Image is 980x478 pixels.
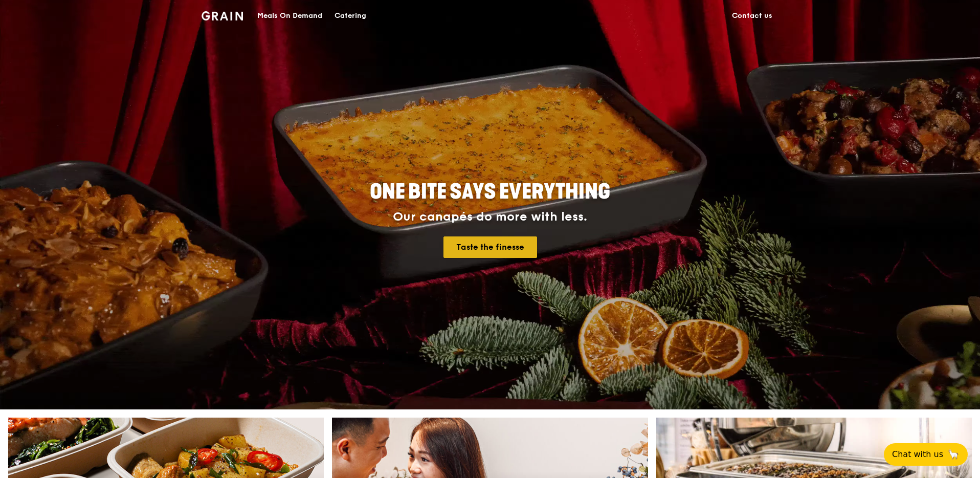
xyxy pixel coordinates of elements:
a: Taste the finesse [443,236,537,258]
button: Chat with us🦙 [884,443,968,466]
div: Our canapés do more with less. [306,210,674,224]
div: Catering [335,1,366,31]
span: Chat with us [892,448,943,461]
span: ONE BITE SAYS EVERYTHING [370,180,610,204]
a: Catering [328,1,372,31]
div: Meals On Demand [257,1,322,31]
span: 🦙 [947,448,960,461]
a: Contact us [726,1,778,31]
img: Grain [202,11,243,20]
